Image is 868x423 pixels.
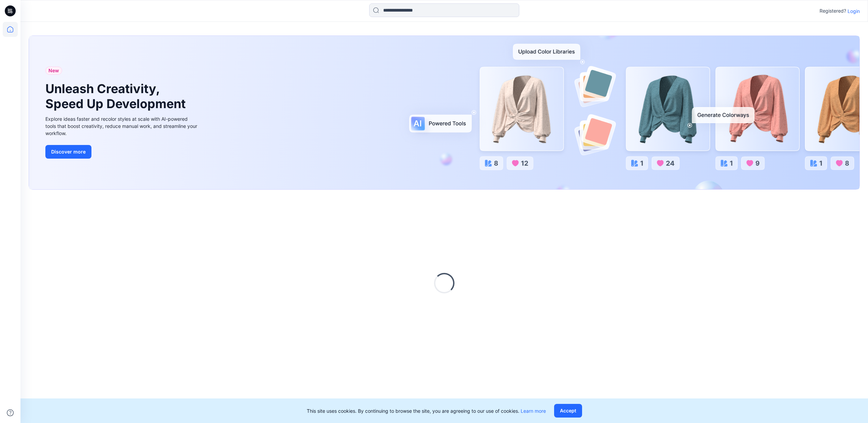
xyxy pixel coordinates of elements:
[521,408,546,414] a: Learn more
[848,8,860,15] p: Login
[45,115,199,137] div: Explore ideas faster and recolor styles at scale with AI-powered tools that boost creativity, red...
[45,145,199,159] a: Discover more
[554,404,582,418] button: Accept
[820,7,846,15] p: Registered?
[307,407,546,414] p: This site uses cookies. By continuing to browse the site, you are agreeing to our use of cookies.
[45,82,189,111] h1: Unleash Creativity, Speed Up Development
[48,67,59,75] span: New
[45,145,91,159] button: Discover more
